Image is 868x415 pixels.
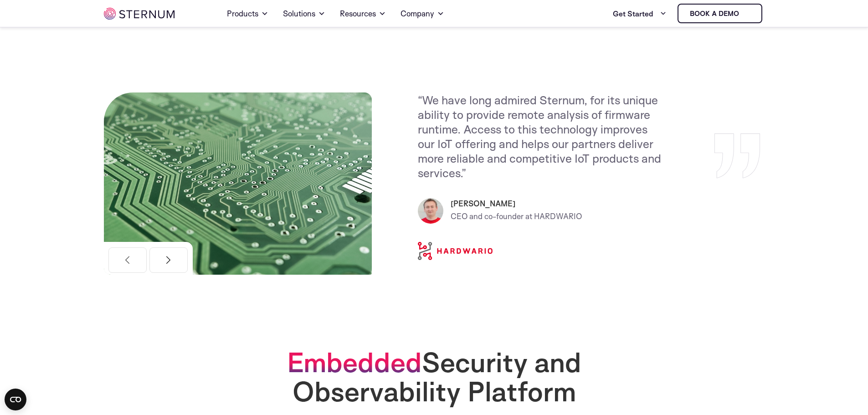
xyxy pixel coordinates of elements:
[451,209,582,224] p: CEO and co-founder at HARDWARIO
[287,345,422,379] span: Embedded
[401,1,444,26] a: Company
[104,92,372,275] img: CEO and co-founder at HARDWARIO
[104,8,175,20] img: sternum iot
[451,198,582,209] h6: [PERSON_NAME]
[613,5,667,23] a: Get Started
[418,92,664,180] p: “We have long admired Sternum, for its unique ability to provide remote analysis of firmware runt...
[340,1,386,26] a: Resources
[149,247,188,273] button: Next
[252,348,616,406] h2: Security and Observability Platform
[227,1,268,26] a: Products
[5,389,26,410] button: Open CMP widget
[108,247,147,273] button: Previous
[678,4,762,23] a: Book a demo
[418,198,443,224] img: Pavel Hübner
[283,1,325,26] a: Solutions
[743,10,750,17] img: sternum iot
[418,242,493,260] img: CEO and co-founder at HARDWARIO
